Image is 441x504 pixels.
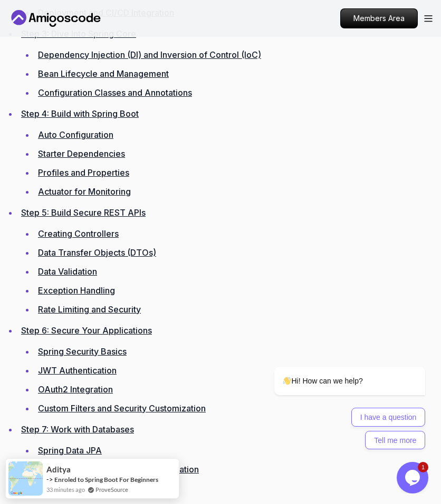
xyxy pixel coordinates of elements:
[38,365,117,376] a: JWT Authentication
[38,304,141,315] a: Rate Limiting and Security
[241,271,430,457] iframe: chat widget
[340,8,418,28] a: Members Area
[46,475,53,483] span: ->
[8,461,43,496] img: provesource social proof notification image
[21,28,136,39] a: Step 3: Dive Into Spring Core
[46,485,85,494] span: 33 minutes ago
[38,148,125,159] a: Starter Dependencies
[38,129,113,140] a: Auto Configuration
[38,445,102,456] a: Spring Data JPA
[38,87,192,98] a: Configuration Classes and Annotations
[38,167,129,178] a: Profiles and Properties
[38,403,206,414] a: Custom Filters and Security Customization
[38,186,131,197] a: Actuator for Monitoring
[424,15,433,22] button: Open Menu
[21,325,152,336] a: Step 6: Secure Your Applications
[95,485,128,494] a: ProveSource
[21,207,146,218] a: Step 5: Build Secure REST APIs
[38,285,115,296] a: Exception Handling
[38,228,119,239] a: Creating Controllers
[38,384,113,395] a: OAuth2 Integration
[38,247,156,258] a: Data Transfer Objects (DTOs)
[341,9,417,28] p: Members Area
[21,108,139,119] a: Step 4: Build with Spring Boot
[38,68,169,79] a: Bean Lifecycle and Management
[397,462,430,493] iframe: chat widget
[38,49,261,60] a: Dependency Injection (DI) and Inversion of Control (IoC)
[21,424,134,435] a: Step 7: Work with Databases
[54,476,158,483] a: Enroled to Spring Boot For Beginners
[38,266,97,277] a: Data Validation
[46,465,71,474] span: Aditya
[38,346,127,357] a: Spring Security Basics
